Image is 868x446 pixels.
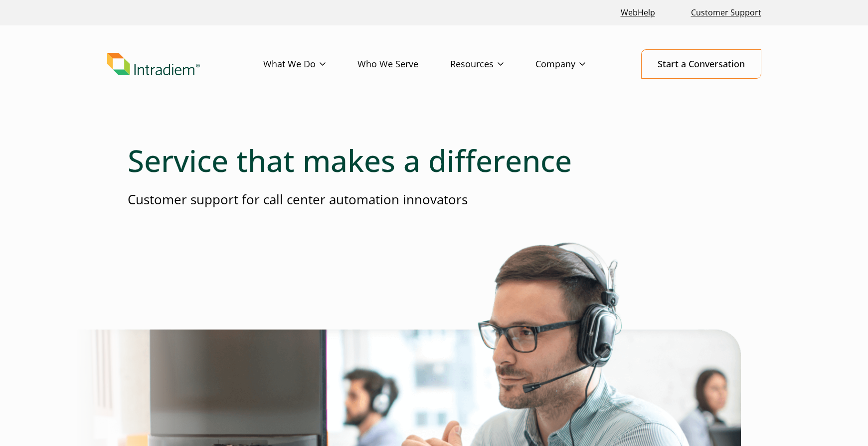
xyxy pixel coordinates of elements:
[641,49,761,79] a: Start a Conversation
[535,50,617,79] a: Company
[357,50,450,79] a: Who We Serve
[450,50,535,79] a: Resources
[128,190,741,209] p: Customer support for call center automation innovators
[107,53,263,76] a: Link to homepage of Intradiem
[107,53,200,76] img: Intradiem
[128,143,741,178] h1: Service that makes a difference
[263,50,357,79] a: What We Do
[617,2,659,23] a: Link opens in a new window
[687,2,765,23] a: Customer Support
